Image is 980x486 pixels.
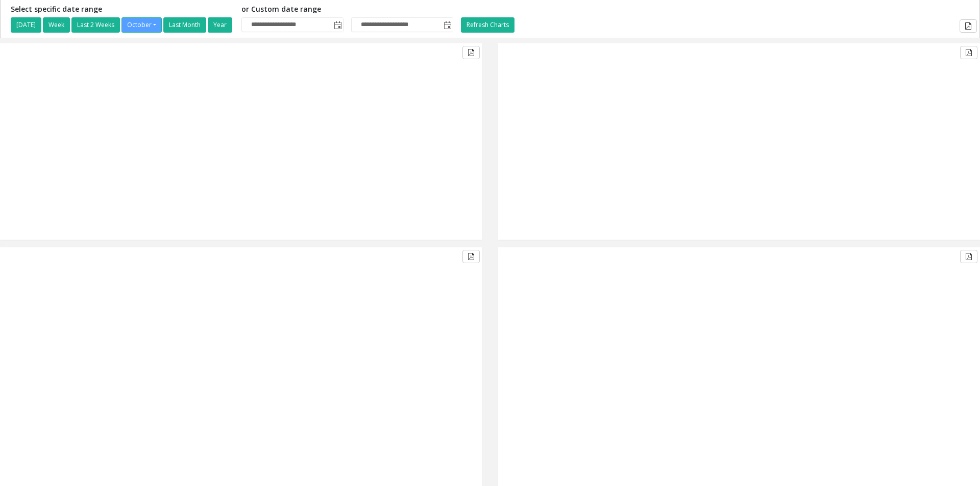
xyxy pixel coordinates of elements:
button: Year [208,17,232,33]
button: Last 2 Weeks [71,17,120,33]
button: Week [43,17,70,33]
button: October [121,17,162,33]
span: Toggle popup [332,18,343,32]
button: Export to pdf [462,46,480,59]
button: Export to pdf [960,46,977,59]
h5: or Custom date range [241,5,453,14]
button: Export to pdf [462,250,480,263]
span: Toggle popup [442,18,453,32]
button: Export to pdf [960,250,977,263]
button: Refresh Charts [461,17,514,33]
button: Last Month [163,17,206,33]
button: [DATE] [11,17,41,33]
h5: Select specific date range [11,5,234,14]
button: Export to pdf [960,19,977,33]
